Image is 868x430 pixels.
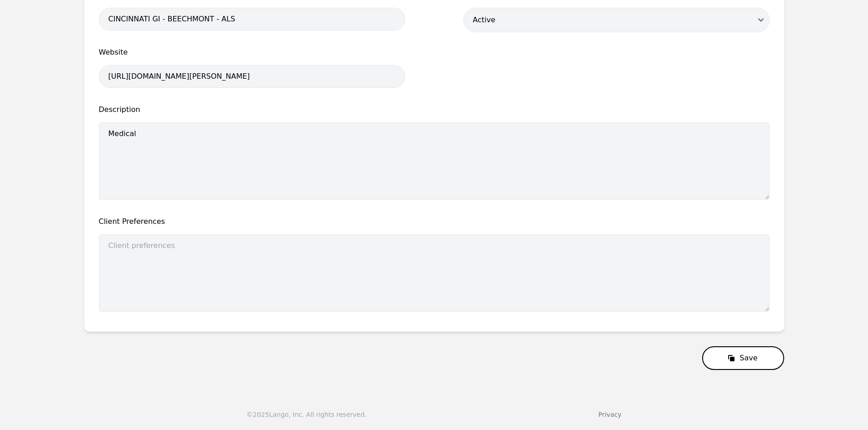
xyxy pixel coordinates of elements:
span: Description [99,104,770,115]
span: Client Preferences [99,216,770,227]
span: Website [99,47,405,58]
a: Privacy [598,411,621,418]
button: Save [702,346,784,370]
input: https://company.com [99,65,405,88]
textarea: Medical [99,122,770,200]
input: Client name [99,8,405,30]
div: © 2025 Lango, Inc. All rights reserved. [247,410,366,419]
